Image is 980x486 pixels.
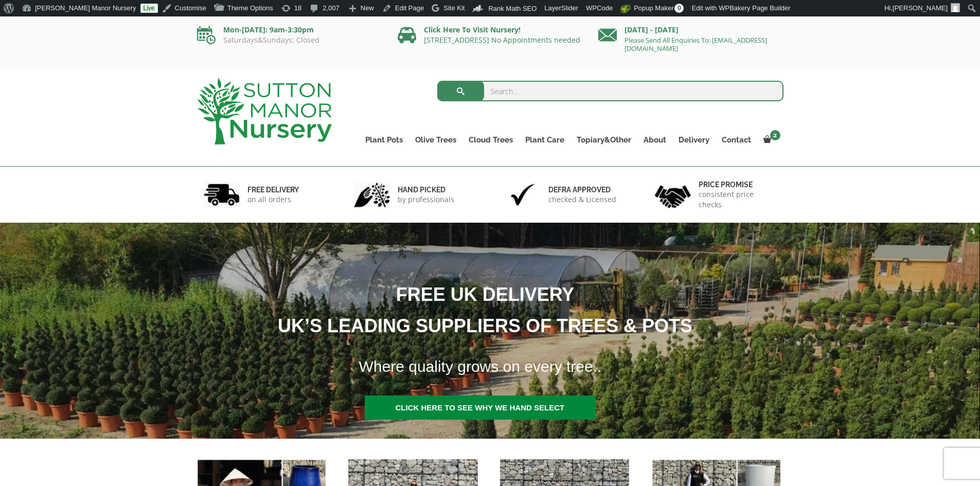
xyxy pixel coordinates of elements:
img: 4.jpg [655,179,691,210]
p: Mon-[DATE]: 9am-3:30pm [197,24,382,36]
a: Plant Pots [359,133,409,147]
a: Delivery [672,133,716,147]
span: 0 [674,4,684,13]
a: Contact [716,133,757,147]
a: Cloud Trees [462,133,519,147]
p: on all orders [247,194,299,205]
h6: FREE DELIVERY [247,185,299,194]
h6: Price promise [699,180,777,189]
span: Site Kit [443,4,465,12]
span: [PERSON_NAME] [893,4,948,12]
img: logo [197,78,332,145]
a: Live [140,4,158,13]
h1: Where quality grows on every tree.. [346,351,852,382]
span: 2 [770,130,780,140]
a: About [637,133,672,147]
img: 3.jpg [505,182,541,208]
a: [STREET_ADDRESS] No Appointments needed [424,35,580,45]
a: Click Here To Visit Nursery! [424,25,521,34]
h1: FREE UK DELIVERY UK’S LEADING SUPPLIERS OF TREES & POTS [107,279,851,341]
h6: Defra approved [548,185,616,194]
p: by professionals [398,194,454,205]
p: Saturdays&Sundays: Closed [197,36,382,44]
p: consistent price checks [699,189,777,210]
a: Topiary&Other [571,133,637,147]
img: 1.jpg [204,182,240,208]
p: [DATE] - [DATE] [598,24,783,36]
a: Plant Care [519,133,571,147]
p: checked & Licensed [548,194,616,205]
img: 2.jpg [354,182,390,208]
a: Please Send All Enquiries To: [EMAIL_ADDRESS][DOMAIN_NAME] [625,35,767,53]
a: Olive Trees [409,133,462,147]
h6: hand picked [398,185,454,194]
a: 2 [757,133,783,147]
input: Search... [437,81,783,101]
span: Rank Math SEO [488,5,537,12]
